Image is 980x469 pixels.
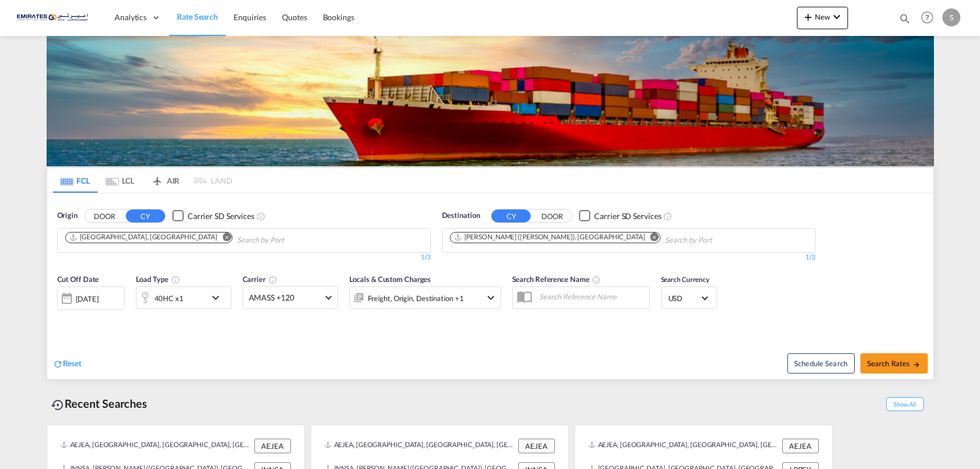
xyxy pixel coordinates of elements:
[209,291,228,304] md-icon: icon-chevron-down
[69,233,217,242] div: Jebel Ali, AEJEA
[589,439,780,453] div: AEJEA, Jebel Ali, United Arab Emirates, Middle East, Middle East
[234,12,266,22] span: Enquiries
[282,12,307,22] span: Quotes
[886,397,923,411] span: Show All
[942,8,960,26] div: S
[867,359,921,368] span: Search Rates
[512,275,601,284] span: Search Reference Name
[53,168,98,193] md-tab-item: FCL
[171,275,180,284] md-icon: icon-information-outline
[665,231,772,249] input: Chips input.
[98,168,143,193] md-tab-item: LCL
[51,398,65,412] md-icon: icon-backup-restore
[323,12,354,22] span: Bookings
[594,211,661,222] div: Carrier SD Services
[53,358,82,370] div: icon-refreshReset
[349,275,431,284] span: Locals & Custom Charges
[215,233,232,244] button: Remove
[63,358,82,368] span: Reset
[151,174,164,183] md-icon: icon-airplane
[115,12,147,23] span: Analytics
[368,290,464,306] div: Freight Origin Destination Dock Stuffing
[249,292,322,303] span: AMASS +120
[534,288,649,305] input: Search Reference Name
[53,359,63,369] md-icon: icon-refresh
[143,168,188,193] md-tab-item: AIR
[830,10,844,24] md-icon: icon-chevron-down
[126,210,165,222] button: CY
[17,5,93,30] img: c67187802a5a11ec94275b5db69a26e6.png
[136,286,231,309] div: 40HC x1icon-chevron-down
[801,12,844,21] span: New
[47,36,934,166] img: LCL+%26+FCL+BACKGROUND.png
[63,229,348,249] md-chips-wrap: Chips container. Use arrow keys to select chips.
[663,212,672,221] md-icon: Unchecked: Search for CY (Container Yard) services for all selected carriers.Checked : Search for...
[268,275,277,284] md-icon: The selected Trucker/Carrierwill be displayed in the rate results If the rates are from another f...
[254,439,291,453] div: AEJEA
[491,210,531,222] button: CY
[801,10,815,24] md-icon: icon-plus 400-fg
[532,210,572,222] button: DOOR
[797,7,848,29] button: icon-plus 400-fgNewicon-chevron-down
[154,290,184,306] div: 40HC x1
[85,210,124,222] button: DOOR
[899,12,911,29] div: icon-magnify
[579,210,661,222] md-checkbox: Checkbox No Ink
[243,275,277,284] span: Carrier
[61,439,252,453] div: AEJEA, Jebel Ali, United Arab Emirates, Middle East, Middle East
[454,233,645,242] div: Jawaharlal Nehru (Nhava Sheva), INNSA
[661,275,710,284] span: Search Currency
[643,233,660,244] button: Remove
[237,231,344,249] input: Chips input.
[918,8,937,27] span: Help
[349,286,501,309] div: Freight Origin Destination Dock Stuffingicon-chevron-down
[76,294,99,304] div: [DATE]
[257,212,266,221] md-icon: Unchecked: Search for CY (Container Yard) services for all selected carriers.Checked : Search for...
[454,233,648,242] div: Press delete to remove this chip.
[448,229,776,249] md-chips-wrap: Chips container. Use arrow keys to select chips.
[69,233,220,242] div: Press delete to remove this chip.
[53,168,233,193] md-pagination-wrapper: Use the left and right arrow keys to navigate between tabs
[47,193,933,379] div: OriginDOOR CY Checkbox No InkUnchecked: Search for CY (Container Yard) services for all selected ...
[484,291,498,304] md-icon: icon-chevron-down
[668,293,700,303] span: USD
[177,12,218,21] span: Rate Search
[57,286,125,310] div: [DATE]
[787,353,855,374] button: Note: By default Schedule search will only considerorigin ports, destination ports and cut off da...
[918,8,942,28] div: Help
[442,210,480,221] span: Destination
[325,439,516,453] div: AEJEA, Jebel Ali, United Arab Emirates, Middle East, Middle East
[442,253,815,262] div: 1/3
[57,309,66,324] md-datepicker: Select
[518,439,555,453] div: AEJEA
[136,275,180,284] span: Load Type
[667,290,711,306] md-select: Select Currency: $ USDUnited States Dollar
[913,361,920,368] md-icon: icon-arrow-right
[860,353,928,374] button: Search Ratesicon-arrow-right
[57,275,99,284] span: Cut Off Date
[172,210,254,222] md-checkbox: Checkbox No Ink
[57,253,431,262] div: 1/3
[592,275,601,284] md-icon: Your search will be saved by the below given name
[57,210,78,221] span: Origin
[47,391,152,416] div: Recent Searches
[188,211,254,222] div: Carrier SD Services
[899,12,911,25] md-icon: icon-magnify
[782,439,819,453] div: AEJEA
